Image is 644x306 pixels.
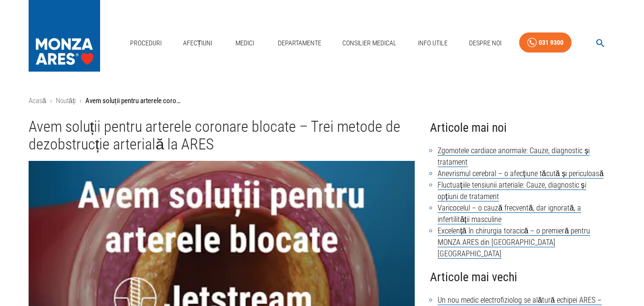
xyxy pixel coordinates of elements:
[126,33,165,53] a: Proceduri
[56,96,76,105] a: Noutăți
[85,95,181,106] p: Avem soluții pentru arterele coronare blocate – Trei metode de dezobstrucție arterială la ARES
[179,33,216,53] a: Afecțiuni
[80,95,82,106] li: ›
[29,96,46,105] a: Acasă
[274,33,325,53] a: Departamente
[438,146,590,167] a: Zgomotele cardiace anormale: Cauze, diagnostic și tratament
[50,95,52,106] li: ›
[29,95,616,106] nav: breadcrumb
[430,267,615,287] h4: Articole mai vechi
[438,180,586,201] a: Fluctuațiile tensiunii arteriale: Cauze, diagnostic și opțiuni de tratament
[438,226,590,259] a: Excelență în chirurgia toracică – o premieră pentru MONZA ARES din [GEOGRAPHIC_DATA] [GEOGRAPHIC_...
[338,33,400,53] a: Consilier Medical
[29,118,415,154] h1: Avem soluții pentru arterele coronare blocate – Trei metode de dezobstrucție arterială la ARES
[519,32,572,53] a: 031 9300
[430,118,615,137] h4: Articole mai noi
[438,203,581,224] a: Varicocelul – o cauză frecventă, dar ignorată, a infertilității masculine
[465,33,505,53] a: Despre Noi
[230,33,260,53] a: Medici
[438,169,603,179] a: Anevrismul cerebral – o afecțiune tăcută și periculoasă
[414,33,451,53] a: Info Utile
[539,37,563,49] div: 031 9300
